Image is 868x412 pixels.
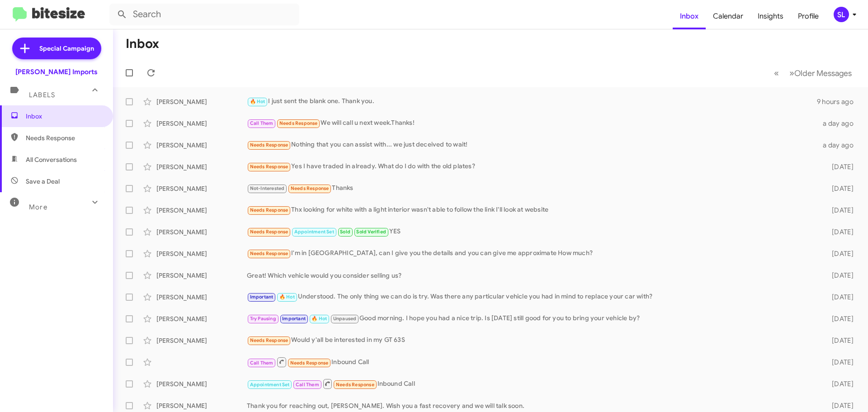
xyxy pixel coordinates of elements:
[817,97,861,106] div: 9 hours ago
[156,249,247,258] div: [PERSON_NAME]
[291,185,329,191] span: Needs Response
[247,356,817,368] div: Inbound Call
[156,379,247,388] div: [PERSON_NAME]
[39,44,94,53] span: Special Campaign
[247,161,817,172] div: Yes I have traded in already. What do I do with the old plates?
[282,316,306,322] span: Important
[247,313,817,324] div: Good morning. I hope you had a nice trip. Is [DATE] still good for you to bring your vehicle by?
[789,67,794,79] span: »
[247,118,817,128] div: We will call u next week.Thanks!
[817,401,861,410] div: [DATE]
[247,248,817,259] div: I'm in [GEOGRAPHIC_DATA], can I give you the details and you can give me approximate How much?
[834,7,849,22] div: SL
[279,120,318,126] span: Needs Response
[250,229,288,235] span: Needs Response
[156,314,247,323] div: [PERSON_NAME]
[156,293,247,302] div: [PERSON_NAME]
[750,3,791,29] a: Insights
[156,184,247,193] div: [PERSON_NAME]
[250,120,274,126] span: Call Them
[250,251,288,256] span: Needs Response
[156,119,247,128] div: [PERSON_NAME]
[156,97,247,106] div: [PERSON_NAME]
[294,229,334,235] span: Appointment Set
[296,382,319,388] span: Call Them
[826,7,858,22] button: SL
[311,316,327,322] span: 🔥 Hot
[247,140,817,150] div: Nothing that you can assist with... we just deceived to wait!
[250,360,274,366] span: Call Them
[247,401,817,410] div: Thank you for reaching out, [PERSON_NAME]. Wish you a fast recovery and we will talk soon.
[250,337,288,343] span: Needs Response
[817,206,861,215] div: [DATE]
[769,64,857,82] nav: Page navigation example
[126,37,159,51] h1: Inbox
[247,271,817,280] div: Great! Which vehicle would you consider selling us?
[156,227,247,237] div: [PERSON_NAME]
[29,203,47,211] span: More
[109,4,299,25] input: Search
[247,205,817,215] div: Thx looking for white with a light interior wasn't able to follow the link I'll look at website
[774,67,779,79] span: «
[250,294,274,300] span: Important
[26,177,60,186] span: Save a Deal
[247,227,817,237] div: YES
[15,67,98,76] div: [PERSON_NAME] Imports
[156,206,247,215] div: [PERSON_NAME]
[26,112,103,121] span: Inbox
[279,294,295,300] span: 🔥 Hot
[156,401,247,410] div: [PERSON_NAME]
[250,316,276,322] span: Try Pausing
[156,162,247,171] div: [PERSON_NAME]
[247,96,817,107] div: I just sent the blank one. Thank you.
[817,184,861,193] div: [DATE]
[817,141,861,150] div: a day ago
[333,316,357,322] span: Unpaused
[250,207,288,213] span: Needs Response
[290,360,329,366] span: Needs Response
[784,64,857,82] button: Next
[817,162,861,171] div: [DATE]
[12,38,101,59] a: Special Campaign
[817,249,861,258] div: [DATE]
[156,141,247,150] div: [PERSON_NAME]
[247,378,817,389] div: Inbound Call
[156,271,247,280] div: [PERSON_NAME]
[356,229,386,235] span: Sold Verified
[336,382,374,388] span: Needs Response
[247,335,817,346] div: Would y'all be interested in my GT 63S
[250,142,288,148] span: Needs Response
[817,336,861,345] div: [DATE]
[26,155,77,164] span: All Conversations
[817,293,861,302] div: [DATE]
[250,185,285,191] span: Not-Interested
[817,271,861,280] div: [DATE]
[794,68,852,78] span: Older Messages
[247,292,817,302] div: Understood. The only thing we can do is try. Was there any particular vehicle you had in mind to ...
[769,64,784,82] button: Previous
[247,183,817,194] div: Thanks
[250,99,265,104] span: 🔥 Hot
[673,3,706,29] a: Inbox
[817,314,861,323] div: [DATE]
[156,336,247,345] div: [PERSON_NAME]
[250,164,288,170] span: Needs Response
[29,91,55,99] span: Labels
[791,3,826,29] a: Profile
[706,3,750,29] a: Calendar
[817,227,861,237] div: [DATE]
[817,119,861,128] div: a day ago
[817,379,861,388] div: [DATE]
[817,358,861,367] div: [DATE]
[250,382,290,388] span: Appointment Set
[26,133,103,142] span: Needs Response
[340,229,350,235] span: Sold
